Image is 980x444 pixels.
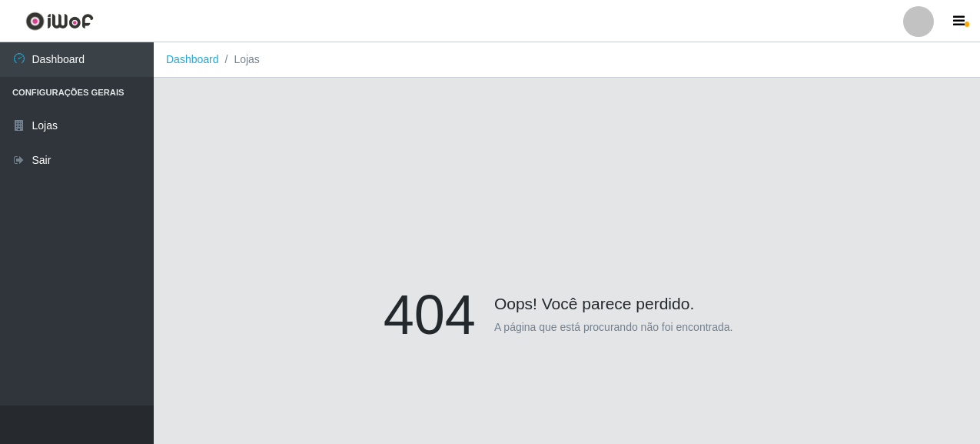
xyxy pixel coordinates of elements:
li: Lojas [219,52,260,68]
nav: breadcrumb [154,42,980,78]
img: CoreUI Logo [25,12,94,31]
h1: 404 [384,282,476,348]
a: Dashboard [166,53,219,65]
h4: Oops! Você parece perdido. [384,282,751,313]
p: A página que está procurando não foi encontrada. [494,319,733,336]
